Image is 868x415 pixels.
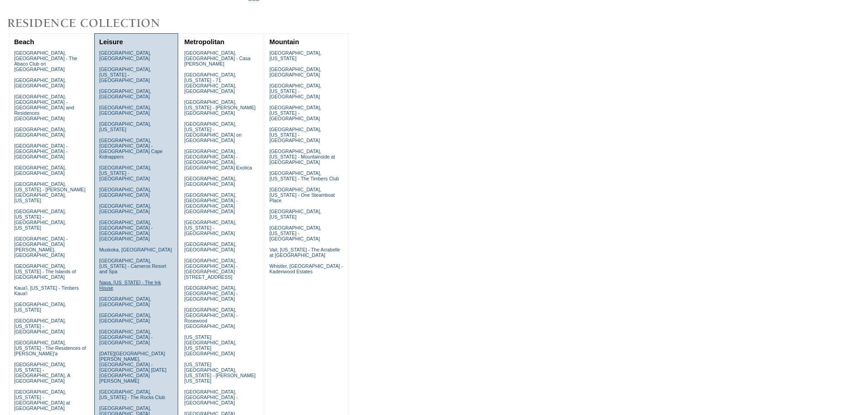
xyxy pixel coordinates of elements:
[184,149,252,170] a: [GEOGRAPHIC_DATA], [GEOGRAPHIC_DATA] - [GEOGRAPHIC_DATA], [GEOGRAPHIC_DATA] Exotica
[184,389,237,405] a: [GEOGRAPHIC_DATA], [GEOGRAPHIC_DATA] - [GEOGRAPHIC_DATA]
[99,67,151,83] a: [GEOGRAPHIC_DATA], [US_STATE] - [GEOGRAPHIC_DATA]
[14,165,66,176] a: [GEOGRAPHIC_DATA], [GEOGRAPHIC_DATA]
[184,220,236,236] a: [GEOGRAPHIC_DATA], [US_STATE] - [GEOGRAPHIC_DATA]
[14,38,34,46] a: Beach
[14,285,79,296] a: Kaua'i, [US_STATE] - Timbers Kaua'i
[99,138,163,159] a: [GEOGRAPHIC_DATA], [GEOGRAPHIC_DATA] - [GEOGRAPHIC_DATA] Cape Kidnappers
[99,296,151,307] a: [GEOGRAPHIC_DATA], [GEOGRAPHIC_DATA]
[184,38,224,46] a: Metropolitan
[269,50,321,61] a: [GEOGRAPHIC_DATA], [US_STATE]
[14,362,70,384] a: [GEOGRAPHIC_DATA], [US_STATE] - [GEOGRAPHIC_DATA], A [GEOGRAPHIC_DATA]
[14,127,66,138] a: [GEOGRAPHIC_DATA], [GEOGRAPHIC_DATA]
[184,285,237,302] a: [GEOGRAPHIC_DATA], [GEOGRAPHIC_DATA] - [GEOGRAPHIC_DATA]
[14,302,66,313] a: [GEOGRAPHIC_DATA], [US_STATE]
[99,351,166,384] a: [DATE][GEOGRAPHIC_DATA][PERSON_NAME], [GEOGRAPHIC_DATA] - [GEOGRAPHIC_DATA] [DATE][GEOGRAPHIC_DAT...
[99,187,151,198] a: [GEOGRAPHIC_DATA], [GEOGRAPHIC_DATA]
[269,247,340,258] a: Vail, [US_STATE] - The Arrabelle at [GEOGRAPHIC_DATA]
[14,340,86,356] a: [GEOGRAPHIC_DATA], [US_STATE] - The Residences of [PERSON_NAME]'a
[184,307,237,329] a: [GEOGRAPHIC_DATA], [GEOGRAPHIC_DATA] - Rosewood [GEOGRAPHIC_DATA]
[14,77,66,88] a: [GEOGRAPHIC_DATA], [GEOGRAPHIC_DATA]
[269,105,321,121] a: [GEOGRAPHIC_DATA], [US_STATE] - [GEOGRAPHIC_DATA]
[99,88,151,99] a: [GEOGRAPHIC_DATA], [GEOGRAPHIC_DATA]
[99,203,151,214] a: [GEOGRAPHIC_DATA], [GEOGRAPHIC_DATA]
[269,67,321,77] a: [GEOGRAPHIC_DATA], [GEOGRAPHIC_DATA]
[99,38,123,46] a: Leisure
[14,209,66,231] a: [GEOGRAPHIC_DATA], [US_STATE] - [GEOGRAPHIC_DATA], [US_STATE]
[184,258,237,280] a: [GEOGRAPHIC_DATA], [GEOGRAPHIC_DATA] - [GEOGRAPHIC_DATA][STREET_ADDRESS]
[5,14,182,32] img: Destinations by Exclusive Resorts
[184,121,241,143] a: [GEOGRAPHIC_DATA], [US_STATE] - [GEOGRAPHIC_DATA] on [GEOGRAPHIC_DATA]
[99,105,151,116] a: [GEOGRAPHIC_DATA], [GEOGRAPHIC_DATA]
[14,143,67,159] a: [GEOGRAPHIC_DATA] - [GEOGRAPHIC_DATA] - [GEOGRAPHIC_DATA]
[99,247,172,252] a: Muskoka, [GEOGRAPHIC_DATA]
[184,72,236,94] a: [GEOGRAPHIC_DATA], [US_STATE] - 71 [GEOGRAPHIC_DATA], [GEOGRAPHIC_DATA]
[269,83,321,99] a: [GEOGRAPHIC_DATA], [US_STATE] - [GEOGRAPHIC_DATA]
[269,225,321,241] a: [GEOGRAPHIC_DATA], [US_STATE] - [GEOGRAPHIC_DATA]
[99,165,151,181] a: [GEOGRAPHIC_DATA], [US_STATE] - [GEOGRAPHIC_DATA]
[269,170,339,181] a: [GEOGRAPHIC_DATA], [US_STATE] - The Timbers Club
[269,209,321,220] a: [GEOGRAPHIC_DATA], [US_STATE]
[99,220,153,241] a: [GEOGRAPHIC_DATA], [GEOGRAPHIC_DATA] - [GEOGRAPHIC_DATA] [GEOGRAPHIC_DATA]
[184,192,237,214] a: [GEOGRAPHIC_DATA], [GEOGRAPHIC_DATA] - [GEOGRAPHIC_DATA] [GEOGRAPHIC_DATA]
[269,187,335,203] a: [GEOGRAPHIC_DATA], [US_STATE] - One Steamboat Place
[184,241,236,252] a: [GEOGRAPHIC_DATA], [GEOGRAPHIC_DATA]
[99,329,153,345] a: [GEOGRAPHIC_DATA], [GEOGRAPHIC_DATA] - [GEOGRAPHIC_DATA]
[184,362,256,384] a: [US_STATE][GEOGRAPHIC_DATA], [US_STATE] - [PERSON_NAME] [US_STATE]
[99,50,151,61] a: [GEOGRAPHIC_DATA], [GEOGRAPHIC_DATA]
[184,99,256,116] a: [GEOGRAPHIC_DATA], [US_STATE] - [PERSON_NAME][GEOGRAPHIC_DATA]
[99,280,161,291] a: Napa, [US_STATE] - The Ink House
[269,263,343,274] a: Whistler, [GEOGRAPHIC_DATA] - Kadenwood Estates
[14,263,76,280] a: [GEOGRAPHIC_DATA], [US_STATE] - The Islands of [GEOGRAPHIC_DATA]
[269,38,299,46] a: Mountain
[269,149,335,165] a: [GEOGRAPHIC_DATA], [US_STATE] - Mountainside at [GEOGRAPHIC_DATA]
[14,236,67,258] a: [GEOGRAPHIC_DATA] - [GEOGRAPHIC_DATA][PERSON_NAME], [GEOGRAPHIC_DATA]
[99,258,166,274] a: [GEOGRAPHIC_DATA], [US_STATE] - Carneros Resort and Spa
[14,50,77,72] a: [GEOGRAPHIC_DATA], [GEOGRAPHIC_DATA] - The Abaco Club on [GEOGRAPHIC_DATA]
[14,181,86,203] a: [GEOGRAPHIC_DATA], [US_STATE] - [PERSON_NAME][GEOGRAPHIC_DATA], [US_STATE]
[184,334,236,356] a: [US_STATE][GEOGRAPHIC_DATA], [US_STATE][GEOGRAPHIC_DATA]
[14,389,70,411] a: [GEOGRAPHIC_DATA], [US_STATE] - [GEOGRAPHIC_DATA] at [GEOGRAPHIC_DATA]
[184,50,250,67] a: [GEOGRAPHIC_DATA], [GEOGRAPHIC_DATA] - Casa [PERSON_NAME]
[14,94,74,121] a: [GEOGRAPHIC_DATA], [GEOGRAPHIC_DATA] - [GEOGRAPHIC_DATA] and Residences [GEOGRAPHIC_DATA]
[14,318,66,334] a: [GEOGRAPHIC_DATA], [US_STATE] - [GEOGRAPHIC_DATA]
[269,127,321,143] a: [GEOGRAPHIC_DATA], [US_STATE] - [GEOGRAPHIC_DATA]
[99,313,151,323] a: [GEOGRAPHIC_DATA], [GEOGRAPHIC_DATA]
[99,121,151,132] a: [GEOGRAPHIC_DATA], [US_STATE]
[99,389,165,400] a: [GEOGRAPHIC_DATA], [US_STATE] - The Rocks Club
[184,176,236,187] a: [GEOGRAPHIC_DATA], [GEOGRAPHIC_DATA]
